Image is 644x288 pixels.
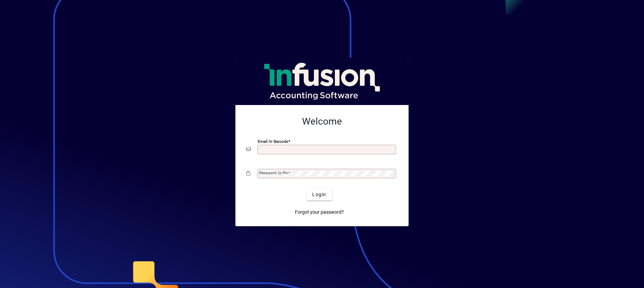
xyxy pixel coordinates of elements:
h2: Welcome [246,116,398,127]
button: Login [307,188,331,201]
mat-label: Password or Pin [259,171,288,175]
span: Login [312,191,326,198]
a: Forgot your password? [292,206,347,218]
mat-label: Email or Barcode [258,139,288,144]
span: Forgot your password? [295,209,344,216]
